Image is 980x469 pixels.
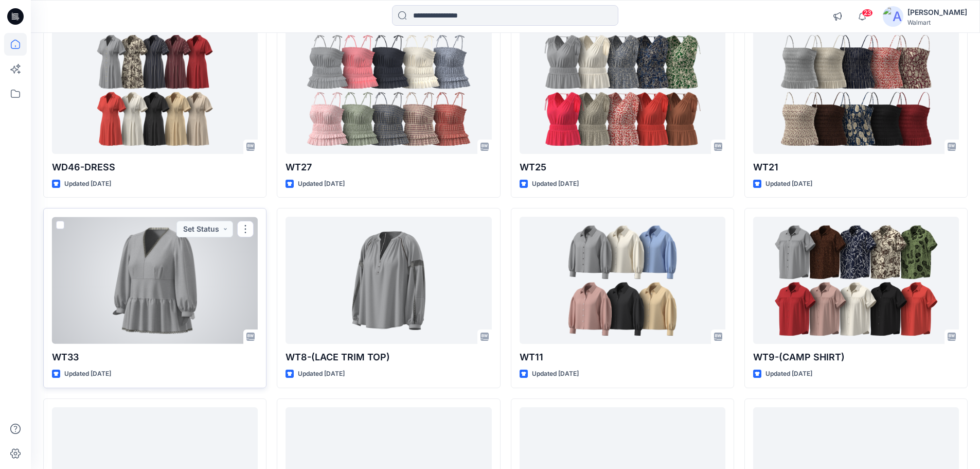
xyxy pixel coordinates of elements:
[52,160,258,175] p: WD46-DRESS
[532,179,579,189] p: Updated [DATE]
[286,160,491,175] p: WT27
[64,369,111,379] p: Updated [DATE]
[520,27,725,154] a: WT25
[532,369,579,379] p: Updated [DATE]
[286,350,491,364] p: WT8-(LACE TRIM TOP)
[64,179,111,189] p: Updated [DATE]
[520,160,725,175] p: WT25
[883,6,903,27] img: avatar
[52,27,258,154] a: WD46-DRESS
[520,350,725,364] p: WT11
[862,9,873,17] span: 23
[52,350,258,364] p: WT33
[286,27,491,154] a: WT27
[520,217,725,344] a: WT11
[907,19,967,26] div: Walmart
[765,179,812,189] p: Updated [DATE]
[753,217,959,344] a: WT9-(CAMP SHIRT)
[298,369,345,379] p: Updated [DATE]
[753,160,959,175] p: WT21
[765,369,812,379] p: Updated [DATE]
[753,27,959,154] a: WT21
[52,217,258,344] a: WT33
[753,350,959,364] p: WT9-(CAMP SHIRT)
[907,6,967,19] div: [PERSON_NAME]
[298,179,345,189] p: Updated [DATE]
[286,217,491,344] a: WT8-(LACE TRIM TOP)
